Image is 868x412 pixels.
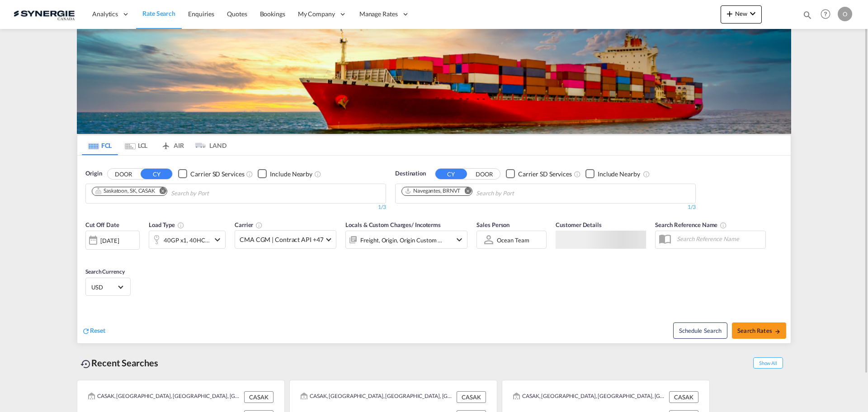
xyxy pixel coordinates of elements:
md-checkbox: Checkbox No Ink [258,169,312,179]
span: USD [91,283,117,291]
span: Show All [753,357,783,369]
button: Search Ratesicon-arrow-right [732,322,786,339]
div: 40GP x1 40HC x1 [164,234,210,246]
md-chips-wrap: Chips container. Use arrow keys to select chips. [90,184,260,201]
div: CASAK [244,391,274,403]
md-checkbox: Checkbox No Ink [178,169,244,179]
md-chips-wrap: Chips container. Use arrow keys to select chips. [400,184,566,201]
md-select: Select Currency: $ USDUnited States Dollar [90,280,126,294]
span: Reset [90,327,105,334]
md-pagination-wrapper: Use the left and right arrow keys to navigate between tabs [82,135,226,155]
div: CASAK, Saskatoon, SK, Canada, North America, Americas [513,391,667,403]
span: Bookings [260,10,285,18]
span: Sales Person [476,221,509,228]
div: CASAK [669,391,698,403]
img: LCL+%26+FCL+BACKGROUND.png [77,29,791,134]
span: New [724,10,758,17]
div: Carrier SD Services [190,170,244,179]
md-icon: icon-plus 400-fg [724,8,735,19]
span: Load Type [149,221,184,228]
div: Press delete to remove this chip. [95,187,157,195]
span: CMA CGM | Contract API +47 [240,235,323,244]
md-tab-item: LAND [190,135,226,155]
span: Help [818,6,833,22]
div: 1/3 [395,204,696,211]
md-datepicker: Select [85,249,92,261]
div: icon-magnify [802,10,812,24]
md-icon: Unchecked: Ignores neighbouring ports when fetching rates.Checked : Includes neighbouring ports w... [643,170,650,178]
div: CASAK [457,391,486,403]
button: CY [435,169,467,179]
span: Cut Off Date [85,221,119,228]
md-icon: icon-refresh [82,327,90,335]
div: [DATE] [100,237,119,245]
md-icon: icon-backup-restore [80,359,91,369]
md-checkbox: Checkbox No Ink [585,169,640,179]
md-icon: icon-information-outline [177,222,184,229]
span: Rate Search [142,9,175,17]
span: Locals & Custom Charges [345,221,441,228]
span: Quotes [227,10,247,18]
div: Carrier SD Services [518,170,572,179]
span: Search Currency [85,268,125,275]
div: Saskatoon, SK, CASAK [95,187,155,195]
div: Freight Origin Origin Custom Destination Destination Custom Factory Stuffing [360,234,443,246]
div: CASAK, Saskatoon, SK, Canada, North America, Americas [301,391,454,403]
md-checkbox: Checkbox No Ink [506,169,572,179]
md-select: Sales Person: Ocean team [496,233,530,246]
button: icon-plus 400-fgNewicon-chevron-down [721,5,762,24]
md-icon: icon-chevron-down [454,234,465,245]
div: CASAK, Saskatoon, SK, Canada, North America, Americas [88,391,242,403]
input: Search Reference Name [672,232,765,246]
span: Search Rates [737,327,781,334]
button: Remove [458,187,472,196]
div: OriginDOOR CY Checkbox No InkUnchecked: Search for CY (Container Yard) services for all selected ... [77,156,791,343]
md-tab-item: AIR [154,135,190,155]
md-tab-item: FCL [82,135,118,155]
md-icon: icon-chevron-down [747,8,758,19]
div: [DATE] [85,231,140,250]
div: Recent Searches [77,353,162,373]
div: O [838,7,852,21]
div: Include Nearby [270,170,312,179]
span: My Company [298,9,335,19]
md-icon: Your search will be saved by the below given name [720,222,727,229]
div: 1/3 [85,204,386,211]
div: 40GP x1 40HC x1icon-chevron-down [149,231,226,249]
img: 1f56c880d42311ef80fc7dca854c8e59.png [14,4,75,24]
md-icon: Unchecked: Search for CY (Container Yard) services for all selected carriers.Checked : Search for... [246,170,253,178]
span: / Incoterms [411,221,441,228]
div: Help [818,6,838,23]
span: Destination [395,169,426,178]
md-icon: Unchecked: Search for CY (Container Yard) services for all selected carriers.Checked : Search for... [574,170,581,178]
md-icon: The selected Trucker/Carrierwill be displayed in the rate results If the rates are from another f... [255,222,263,229]
span: Analytics [92,9,118,19]
md-icon: icon-magnify [802,10,812,20]
span: Carrier [235,221,263,228]
button: Remove [153,187,167,196]
md-icon: icon-airplane [160,140,171,147]
span: Customer Details [556,221,601,228]
span: Manage Rates [359,9,398,19]
button: Note: By default Schedule search will only considerorigin ports, destination ports and cut off da... [673,322,727,339]
div: icon-refreshReset [82,326,105,336]
div: Navegantes, BRNVT [405,187,460,195]
button: DOOR [468,169,500,179]
button: CY [141,169,172,179]
md-icon: icon-chevron-down [212,234,223,245]
md-icon: Unchecked: Ignores neighbouring ports when fetching rates.Checked : Includes neighbouring ports w... [314,170,321,178]
span: Search Reference Name [655,221,727,228]
div: Ocean team [497,237,529,244]
input: Chips input. [476,186,562,201]
input: Chips input. [171,186,257,201]
md-icon: icon-arrow-right [774,328,781,335]
div: Include Nearby [598,170,640,179]
div: Freight Origin Origin Custom Destination Destination Custom Factory Stuffingicon-chevron-down [345,231,467,249]
button: DOOR [108,169,139,179]
div: Press delete to remove this chip. [405,187,462,195]
span: Enquiries [188,10,214,18]
md-tab-item: LCL [118,135,154,155]
span: Origin [85,169,102,178]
